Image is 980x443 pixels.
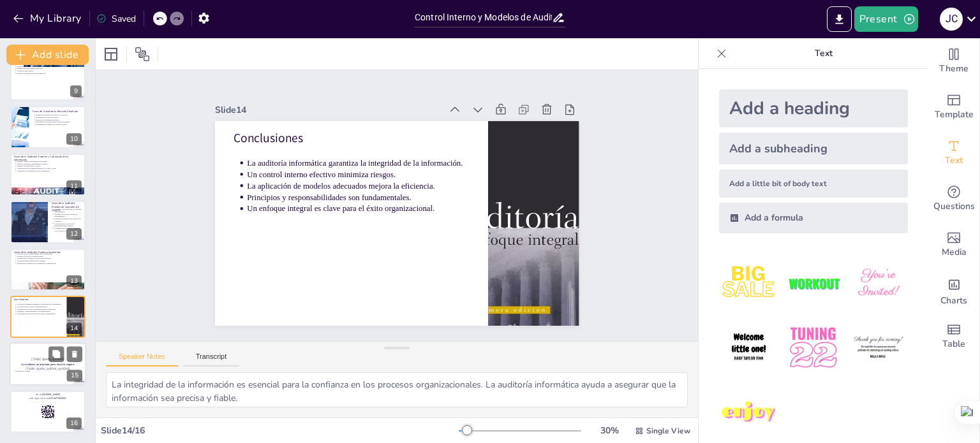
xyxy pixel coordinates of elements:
[42,393,61,396] strong: [DOMAIN_NAME]
[928,176,979,222] div: Get real-time input from your audience
[942,337,965,351] span: Table
[827,6,852,32] button: Export to PowerPoint
[17,305,63,308] p: Un control interno efectivo minimiza riesgos.
[48,347,64,362] button: Duplicate Slide
[17,167,82,170] p: Asegura que las conclusiones [PERSON_NAME] y útiles.
[945,154,963,168] span: Text
[719,318,778,377] img: 4.jpeg
[54,218,82,222] p: Observan la aplicación de controles en la práctica.
[928,222,979,268] div: Add images, graphics, shapes or video
[10,154,85,196] div: 11
[719,170,908,198] div: Add a little bit of body text
[67,347,82,362] button: Delete Slide
[10,106,85,148] div: 10
[33,109,82,113] p: Fases de la Auditoría: Revisión Detallada
[719,133,908,164] div: Add a subheading
[106,372,688,407] textarea: La integridad de la información es esencial para la confianza en los procesos organizacionales. L...
[17,255,82,258] p: Evalúan la validez de las transacciones.
[10,296,85,338] div: 14
[13,357,82,363] p: [Todo: quote_symbol]
[36,120,82,123] p: Recopilación de evidencia para respaldar hallazgos.
[54,222,82,227] p: Aseguran que los controles se implementen efectivamente.
[322,8,498,168] div: Slide 14
[928,84,979,130] div: Add ready made slides
[17,72,82,75] p: Establece una base sólida para la auditoría.
[310,69,483,227] p: La auditoría informática garantiza la integridad de la información.
[36,123,82,126] p: Entendimiento profundo de la situación actual.
[66,275,82,287] div: 13
[17,69,82,72] p: Aborda posibles riesgos.
[940,6,963,32] button: J C
[17,160,82,163] p: Examina y evalúa la información recopilada.
[928,130,979,176] div: Add text boxes
[646,426,690,436] span: Single View
[17,163,82,165] p: Verifica la exactitud y relevancia de los datos.
[17,312,63,315] p: Un enfoque integral es clave para el éxito organizacional.
[54,208,82,213] p: Verifican la efectividad de los controles implementados.
[17,170,82,172] p: Contribuye a la calidad del proceso de auditoría.
[14,250,82,254] p: Fases de la Auditoría: Pruebas Sustantivas
[302,78,475,235] p: Un control interno efectivo minimiza riesgos.
[732,38,916,69] p: Text
[16,370,82,373] p: [PERSON_NAME]
[719,383,778,442] img: 7.jpeg
[21,363,75,366] strong: La confianza es el primer paso hacia la mejora.
[719,203,908,233] div: Add a formula
[10,249,85,291] div: 13
[17,252,82,255] p: Detectan errores o irregularidades en la información.
[17,68,82,70] p: Identifica áreas que requieren atención.
[10,391,85,433] div: 16
[928,38,979,84] div: Change the overall theme
[17,303,63,306] p: La auditoría informática garantiza la integridad de la información.
[52,201,82,212] p: Fases de la Auditoría: Pruebas de Controles de Usuario
[17,262,82,265] p: Proporcionan confianza en la fiabilidad de la información.
[183,352,240,367] button: Transcript
[940,294,967,308] span: Charts
[783,254,843,313] img: 2.jpeg
[66,180,82,192] div: 11
[10,343,86,386] div: 15
[101,425,459,437] div: Slide 14 / 16
[279,103,452,261] p: Un enfoque integral es clave para el éxito organizacional.
[17,65,82,68] p: Evalúa la efectividad de los controles existentes.
[67,370,82,382] div: 15
[66,418,82,429] div: 16
[14,396,82,400] p: and login with code
[719,89,908,127] div: Add a heading
[10,59,85,101] div: 9
[594,425,625,437] div: 30 %
[849,318,908,377] img: 6.jpeg
[415,8,552,27] input: Insert title
[66,228,82,240] div: 12
[17,310,63,313] p: Principios y responsabilidades son fundamentales.
[939,62,969,76] span: Theme
[928,268,979,314] div: Add charts and graphs
[36,113,82,116] p: Evaluación exhaustiva de procesos y controles.
[135,47,150,62] span: Position
[66,323,82,334] div: 14
[96,13,136,25] div: Saved
[935,108,974,122] span: Template
[933,200,975,214] span: Questions
[36,118,82,120] p: Realización de pruebas específicas.
[13,366,82,372] p: [Todo: quote_author_symbol]
[54,228,82,232] p: Confirman que los controles cumplen con los objetivos.
[54,213,82,217] p: Evalúan si los usuarios siguen los procedimientos.
[940,8,963,31] div: J C
[17,257,82,259] p: Aseguran que los registros contables sean precisos.
[17,259,82,262] p: Aplican diversas técnicas para las pruebas.
[783,318,843,377] img: 5.jpeg
[10,8,87,29] button: My Library
[928,314,979,359] div: Add a table
[10,201,85,243] div: 12
[17,308,63,310] p: La aplicación de modelos adecuados mejora la eficiencia.
[101,44,121,64] div: Layout
[14,298,63,301] p: Conclusiones
[14,155,82,162] p: Fases de la Auditoría: Examen y Evaluación de la Información
[719,254,778,313] img: 1.jpeg
[854,6,918,32] button: Present
[66,133,82,145] div: 10
[6,45,89,65] button: Add slide
[942,245,967,259] span: Media
[287,95,460,252] p: Principios y responsabilidades son fundamentales.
